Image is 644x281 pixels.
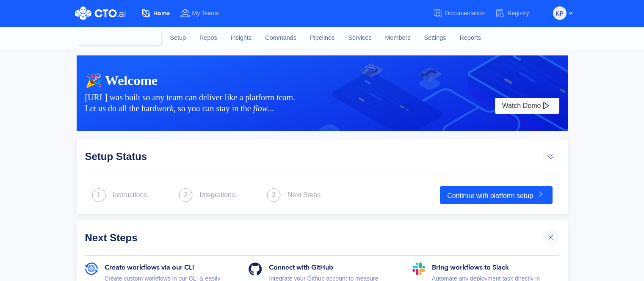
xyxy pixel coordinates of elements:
a: My Teams [180,6,229,21]
div: 🎉 Welcome [85,72,559,88]
div: Instructions [113,190,147,200]
div: Bring workflows to Slack [432,262,559,274]
a: Services [341,27,378,50]
a: Pipelines [303,27,341,50]
div: [URL] was built so any team can deliver like a platform team. Let us do all the hard , so you can... [85,92,493,114]
a: Repos [193,27,224,50]
a: Reports [453,27,487,50]
span: Create workflows via our CLI [105,262,194,273]
a: Registry [495,6,539,21]
div: Setup Status [85,148,542,165]
a: Continue with platform setup [440,186,552,204]
img: play-white.svg [541,101,551,111]
img: cross.svg [547,233,555,242]
a: Settings [417,27,453,50]
span: My Teams [192,10,219,17]
span: Registry [507,10,529,17]
img: next_step.svg [267,188,281,202]
a: Members [379,27,417,50]
a: Commands [258,27,303,50]
div: Next Steps [85,229,542,246]
img: arrow_icon_default.svg [542,148,559,165]
span: Home [153,9,170,17]
a: Setup [163,27,193,50]
i: flow [253,104,268,113]
a: Home [141,6,180,21]
img: CTO.ai Logo [75,6,126,20]
span: KP [556,7,564,20]
span: Documentation [445,10,485,17]
div: Next Steps [287,190,321,200]
img: next_step.svg [92,188,106,202]
button: Watch Demo [495,98,559,114]
a: Insights [224,27,259,50]
a: Documentation [433,6,495,21]
button: KP [553,6,567,20]
i: work [157,104,174,113]
div: Connect with GitHub [269,262,395,274]
img: next_step.svg [179,188,193,202]
div: Integrations [199,190,235,200]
